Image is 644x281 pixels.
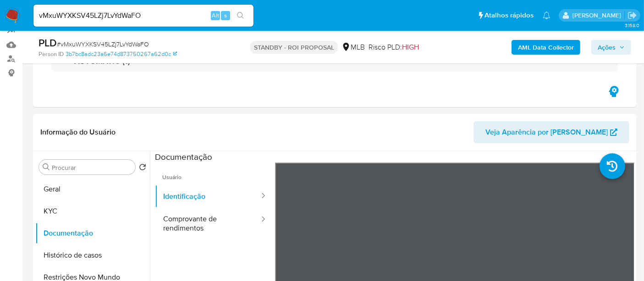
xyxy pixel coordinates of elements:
b: PLD [39,35,57,50]
button: Retornar ao pedido padrão [139,163,146,174]
span: Ações [598,40,616,55]
span: Atalhos rápidos [484,11,534,20]
button: KYC [35,200,150,222]
span: 3.158.0 [625,22,639,29]
button: Veja Aparência por [PERSON_NAME] [473,121,629,143]
a: 3b7bc8adc23a6e74d873750267a62d0c [66,50,177,58]
div: MLB [341,42,365,52]
a: Notificações [543,11,550,19]
button: Ações [591,40,631,55]
input: Procurar [52,163,132,172]
button: Geral [35,178,150,200]
p: STANDBY - ROI PROPOSAL [250,41,338,54]
input: Pesquise usuários ou casos... [33,10,253,22]
b: Person ID [39,50,64,58]
span: Veja Aparência por [PERSON_NAME] [485,121,608,143]
button: Histórico de casos [35,244,150,266]
span: s [224,11,227,20]
span: Risco PLD: [369,42,419,52]
a: Sair [627,11,637,20]
h3: AUTOMATIC (1) [74,56,130,66]
span: Alt [212,11,219,20]
b: AML Data Collector [518,40,574,55]
span: HIGH [402,42,419,52]
button: Procurar [43,163,50,171]
h1: Informação do Usuário [40,128,116,137]
p: erico.trevizan@mercadopago.com.br [572,11,624,20]
button: Documentação [35,222,150,244]
span: # vMxuWYXKSV45LZj7LvYdWaFO [57,39,149,49]
button: AML Data Collector [512,40,580,55]
button: search-icon [231,9,250,22]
